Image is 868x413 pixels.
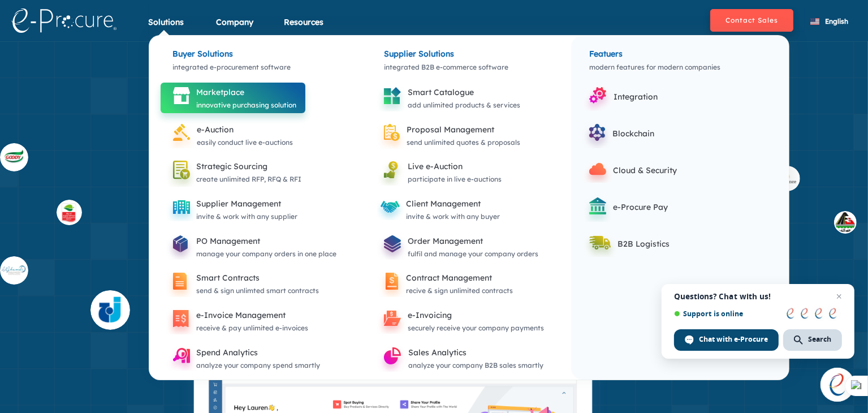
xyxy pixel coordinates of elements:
button: Contact Sales [710,9,793,32]
div: Client Management [406,197,500,210]
div: modern features for modern companies [577,49,783,85]
div: send & sign unlimted smart contracts [197,285,319,297]
div: Buyer Solutions [161,36,349,55]
div: recive & sign unlimited contracts [406,285,513,297]
div: Strategic Sourcing [197,160,302,173]
div: Spend Analytics [197,346,321,359]
a: Supplier Managementinvite & work with any supplier [161,203,306,211]
a: Supplier Solutionsintegrated B2B e-commerce software [372,36,560,85]
div: innovative purchasing solution [197,99,297,111]
div: create unlimited RFP, RFQ & RFI [197,173,302,186]
div: fulfil and manage your company orders [408,248,538,260]
a: Spend Analyticsanalyze your company spend smartly [161,351,329,360]
img: supplier_othaim.svg [57,200,82,225]
img: buyer_1.svg [834,211,857,234]
div: PO Management [197,234,337,248]
a: Contract Managementrecive & sign unlimited contracts [372,277,521,285]
div: B2B Logistics [617,237,741,251]
span: Chat with e-Procure [674,329,779,351]
a: Client Managementinvite & work with any buyer [372,203,508,211]
div: Cloud & Security [613,164,737,177]
div: analyze your company B2B sales smartly [408,359,543,372]
div: integrated B2B e-commerce software [372,49,560,85]
div: Smart Contracts [197,271,319,285]
a: Live e-Auctionparticipate in live e-auctions [372,165,510,174]
a: Cloud & Security [577,165,745,173]
span: Support is online [674,309,779,318]
img: supplier_4.svg [90,290,130,330]
div: Contract Management [406,271,513,285]
div: invite & work with any supplier [197,210,298,223]
a: Smart Contractssend & sign unlimted smart contracts [161,277,328,285]
div: Resources [284,16,324,42]
div: analyze your company spend smartly [197,359,321,372]
div: integrated e-procurement software [161,49,349,85]
a: Proposal Managementsend unlimited quotes & proposals [372,128,529,137]
a: e-Procure Pay [577,201,745,210]
a: Strategic Sourcingcreate unlimited RFP, RFQ & RFI [161,165,310,174]
a: Marketplaceinnovative purchasing solution [161,83,305,113]
div: Company [217,16,254,42]
span: Search [783,329,842,351]
img: logo [11,8,116,33]
div: Sales Analytics [408,346,543,359]
span: Search [808,334,831,345]
div: e-Auction [197,123,293,136]
div: Marketplace [197,85,297,99]
a: Blockchain [577,128,745,136]
div: manage your company orders in one place [197,248,337,260]
div: Blockchain [612,127,736,140]
a: PO Managementmanage your company orders in one place [161,240,346,248]
div: Proposal Management [407,123,520,136]
div: Supplier Management [197,197,298,210]
a: Open chat [821,368,854,402]
a: B2B Logistics [577,238,750,247]
a: e-Invoice Managementreceive & pay unlimited e-invoices [161,314,317,322]
div: easily conduct live e-auctions [197,136,293,149]
div: send unlimited quotes & proposals [407,136,520,149]
span: English [825,17,848,25]
div: e-Procure Pay [613,200,737,214]
div: Supplier Solutions [372,36,560,55]
div: e-Invoicing [408,308,544,322]
a: Sales Analyticsanalyze your company B2B sales smartly [372,351,552,360]
a: e-Auctioneasily conduct live e-auctions [161,128,302,137]
div: participate in live e-auctions [408,173,502,186]
div: e-Invoice Management [197,308,309,322]
span: Chat with e-Procure [699,334,768,345]
a: Order Managementfulfil and manage your company orders [372,240,547,248]
div: receive & pay unlimited e-invoices [197,322,309,334]
div: Order Management [408,234,538,248]
span: Questions? Chat with us! [674,292,842,301]
div: Solutions [149,16,184,42]
a: Buyer Solutionsintegrated e-procurement software [161,36,349,85]
div: securely receive your company payments [408,322,544,334]
a: Smart Catalogueadd unlimited products & services [372,91,529,100]
div: Smart Catalogue [408,85,520,99]
div: Featuers [577,36,783,55]
div: Integration [614,90,737,104]
div: add unlimited products & services [408,99,520,111]
div: Live e-Auction [408,160,502,173]
a: Integration [577,91,746,100]
div: invite & work with any buyer [406,210,500,223]
a: e-Invoicingsecurely receive your company payments [372,314,552,322]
